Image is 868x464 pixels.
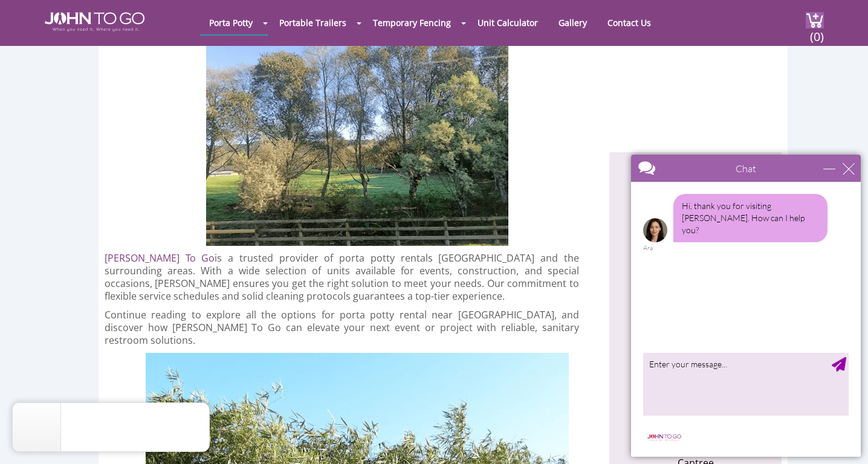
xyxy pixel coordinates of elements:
[200,11,262,34] a: Porta Potty
[206,19,508,246] img: porta potty near Riverhead for rent
[809,19,824,45] span: (0)
[549,11,596,34] a: Gallery
[105,251,215,265] a: [PERSON_NAME] To Go
[270,11,355,34] a: Portable Trailers
[105,309,579,347] p: Continue reading to explore all the options for porta potty rental near [GEOGRAPHIC_DATA], and di...
[468,11,547,34] a: Unit Calculator
[621,152,769,195] h2: Areas We Service Near [GEOGRAPHIC_DATA]
[105,252,579,303] p: is a trusted provider of porta potty rentals [GEOGRAPHIC_DATA] and the surrounding areas. With a ...
[45,12,144,31] img: JOHN to go
[598,11,660,34] a: Contact Us
[806,12,824,28] img: cart a
[364,11,460,34] a: Temporary Fencing
[624,147,868,464] iframe: Live Chat Box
